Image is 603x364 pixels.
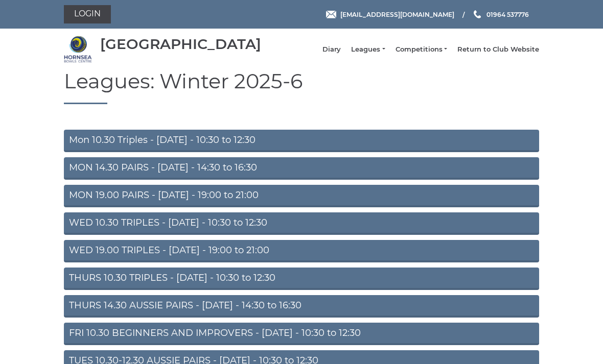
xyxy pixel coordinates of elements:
a: Mon 10.30 Triples - [DATE] - 10:30 to 12:30 [64,130,539,152]
a: MON 19.00 PAIRS - [DATE] - 19:00 to 21:00 [64,185,539,207]
a: WED 10.30 TRIPLES - [DATE] - 10:30 to 12:30 [64,212,539,235]
a: Leagues [351,45,385,54]
a: Email [EMAIL_ADDRESS][DOMAIN_NAME] [326,10,454,19]
a: Login [64,5,111,23]
span: 01964 537776 [486,10,529,18]
a: MON 14.30 PAIRS - [DATE] - 14:30 to 16:30 [64,157,539,180]
div: [GEOGRAPHIC_DATA] [100,36,261,52]
a: THURS 10.30 TRIPLES - [DATE] - 10:30 to 12:30 [64,268,539,290]
a: Phone us 01964 537776 [472,10,529,19]
a: Competitions [396,45,447,54]
a: WED 19.00 TRIPLES - [DATE] - 19:00 to 21:00 [64,240,539,262]
span: [EMAIL_ADDRESS][DOMAIN_NAME] [340,10,454,18]
a: Return to Club Website [457,45,539,54]
a: FRI 10.30 BEGINNERS AND IMPROVERS - [DATE] - 10:30 to 12:30 [64,323,539,345]
img: Phone us [474,10,481,18]
h1: Leagues: Winter 2025-6 [64,70,539,104]
img: Hornsea Bowls Centre [64,35,92,63]
a: Diary [322,45,341,54]
a: THURS 14.30 AUSSIE PAIRS - [DATE] - 14:30 to 16:30 [64,295,539,318]
img: Email [326,11,336,18]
